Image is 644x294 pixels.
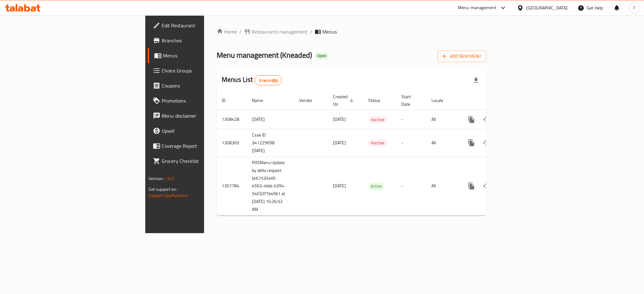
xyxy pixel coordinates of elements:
li: / [310,28,312,35]
span: Status [368,97,389,104]
th: Actions [459,91,529,110]
td: All [426,110,459,129]
a: Edit Restaurant [148,18,253,33]
td: POSMenu Update by delta request Id:6753546f-4563-4bdc-b394-54032f7b49b1 at [DATE] 10:26:52 AM [247,157,294,216]
td: - [396,110,426,129]
span: [DATE] [333,182,346,190]
span: Menus [322,28,337,35]
span: F [633,4,636,11]
button: Change Status [479,179,494,194]
a: Support.OpsPlatform [148,191,188,200]
td: - [396,157,426,216]
a: Menu disclaimer [148,108,253,123]
button: Change Status [479,112,494,127]
a: Coupons [148,78,253,93]
span: Coupons [162,82,248,89]
a: Coverage Report [148,138,253,153]
a: Restaurants management [244,28,308,35]
span: Version: [148,174,164,183]
span: Add New Menu [442,52,481,60]
td: - [396,129,426,157]
table: enhanced table [217,91,529,216]
span: Open [314,53,329,58]
button: Change Status [479,135,494,150]
button: more [464,179,479,194]
span: Coverage Report [162,142,248,150]
span: Branches [162,37,248,44]
div: Total records count [255,75,282,85]
span: ID [222,97,234,104]
span: Edit Restaurant [162,22,248,29]
span: Upsell [162,127,248,135]
span: Get support on: [148,185,177,193]
button: more [464,112,479,127]
a: Branches [148,33,253,48]
span: Promotions [162,97,248,104]
span: Start Date [401,93,419,108]
span: [DATE] [333,115,346,123]
td: Csae ID 341229698 [DATE] [247,129,294,157]
td: [DATE] [247,110,294,129]
span: Grocery Checklist [162,157,248,165]
div: Export file [469,73,484,88]
div: Inactive [368,139,387,147]
td: All [426,129,459,157]
span: Menus [163,52,248,59]
span: Inactive [368,116,387,123]
nav: breadcrumb [217,28,486,35]
span: Vendor [299,97,320,104]
div: Menu-management [458,4,497,12]
span: Menu management ( Kneaded ) [217,48,312,62]
span: Active [368,183,384,190]
span: Inactive [368,139,387,147]
span: Locale [431,97,451,104]
span: [DATE] [333,139,346,147]
span: Menu disclaimer [162,112,248,120]
span: 1.0.0 [165,174,175,183]
a: Grocery Checklist [148,153,253,168]
a: Menus [148,48,253,63]
div: Open [314,52,329,60]
span: Created On [333,93,356,108]
a: Upsell [148,123,253,138]
button: Add New Menu [437,51,486,62]
span: 3 record(s) [255,78,282,83]
div: [GEOGRAPHIC_DATA] [526,4,568,11]
span: Restaurants management [252,28,308,35]
span: Name [252,97,271,104]
span: Choice Groups [162,67,248,74]
button: more [464,135,479,150]
h2: Menus List [222,75,282,85]
a: Promotions [148,93,253,108]
td: All [426,157,459,216]
a: Choice Groups [148,63,253,78]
